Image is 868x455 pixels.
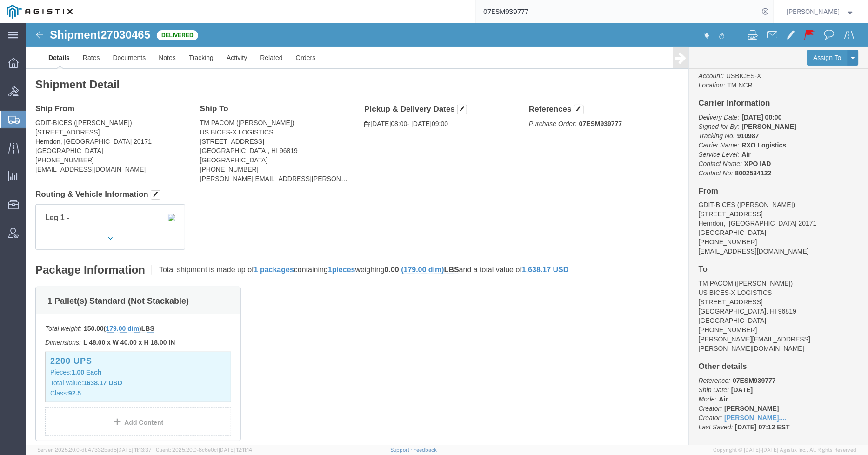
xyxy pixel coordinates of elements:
[476,0,759,23] input: Search for shipment number, reference number
[219,447,252,453] span: [DATE] 12:11:14
[714,446,857,454] span: Copyright © [DATE]-[DATE] Agistix Inc., All Rights Reserved
[117,447,152,453] span: [DATE] 11:13:37
[156,447,252,453] span: Client: 2025.20.0-8c6e0cf
[787,6,855,17] button: [PERSON_NAME]
[37,447,152,453] span: Server: 2025.20.0-db47332bad5
[26,23,868,445] iframe: FS Legacy Container
[787,7,840,17] span: Andrew Wacyra
[7,5,73,19] img: logo
[390,447,414,453] a: Support
[414,447,437,453] a: Feedback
